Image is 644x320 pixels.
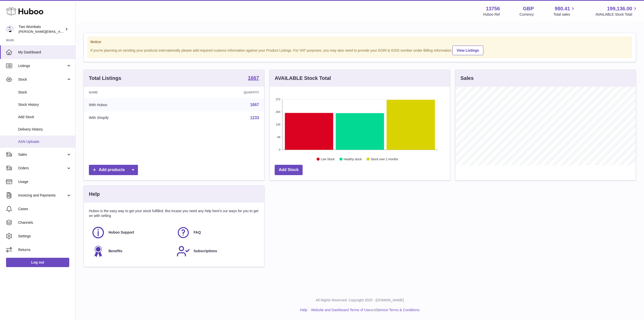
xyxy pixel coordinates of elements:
[248,75,259,81] a: 1667
[300,308,307,312] a: Help
[520,12,534,17] div: Currency
[84,98,181,111] td: With Huboo
[194,230,201,235] span: FAQ
[18,234,71,239] span: Settings
[176,226,257,239] a: FAQ
[6,258,69,267] a: Log out
[250,116,259,120] a: 1233
[486,5,500,12] strong: 13756
[89,165,138,175] a: Add products
[109,249,122,253] span: Benefits
[311,308,370,312] a: Website and Dashboard Terms of Use
[18,127,71,132] span: Delivery History
[452,46,483,55] a: View Listings
[321,157,335,161] text: Low Stock
[18,220,71,225] span: Channels
[19,24,64,34] div: Two Wombats
[18,102,71,107] span: Stock History
[194,249,217,253] span: Subscriptions
[279,148,280,151] text: 0
[376,308,420,312] a: Service Terms & Conditions
[84,111,181,124] td: With Shopify
[91,244,171,258] a: Benefits
[18,179,71,184] span: Usage
[275,165,303,175] a: Add Stock
[523,5,534,12] strong: GBP
[276,110,280,113] text: 204
[18,247,71,252] span: Returns
[553,12,576,17] span: Total sales
[18,50,71,55] span: My Dashboard
[553,5,576,17] a: 980.41 Total sales
[89,75,121,82] h3: Total Listings
[595,12,638,17] span: AVAILABLE Stock Total
[607,5,632,12] span: 199,136.00
[19,29,128,34] span: [PERSON_NAME][EMAIL_ADDRESS][PERSON_NAME][DOMAIN_NAME]
[18,207,71,211] span: Cases
[276,123,280,126] text: 136
[555,5,570,12] span: 980.41
[90,45,629,55] div: If you're planning on sending your products internationally please add required customs informati...
[89,191,100,198] h3: Help
[275,75,331,82] h3: AVAILABLE Stock Total
[276,98,280,101] text: 272
[309,308,419,312] li: and
[109,230,134,235] span: Huboo Support
[371,157,398,161] text: Stock over 2 months
[595,5,638,17] a: 199,136.00 AVAILABLE Stock Total
[90,40,629,44] strong: Notice
[18,166,66,171] span: Orders
[248,75,259,80] strong: 1667
[18,90,71,95] span: Stock
[483,12,500,17] div: Huboo Ref
[18,152,66,157] span: Sales
[18,139,71,144] span: ASN Uploads
[277,136,280,139] text: 68
[18,193,66,198] span: Invoicing and Payments
[344,157,362,161] text: Healthy stock
[6,25,14,33] img: philip.carroll@twowombats.com
[176,244,257,258] a: Subscriptions
[84,87,181,98] th: Name
[460,75,474,82] h3: Sales
[181,87,264,98] th: Quantity
[80,298,640,303] p: All Rights Reserved. Copyright 2025 - [DOMAIN_NAME]
[18,115,71,119] span: Add Stock
[250,103,259,107] a: 1667
[89,209,259,218] p: Huboo is the easy way to get your stock fulfilled. But incase you need any help here's our ways f...
[18,77,66,82] span: Stock
[91,226,171,239] a: Huboo Support
[18,63,66,68] span: Listings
